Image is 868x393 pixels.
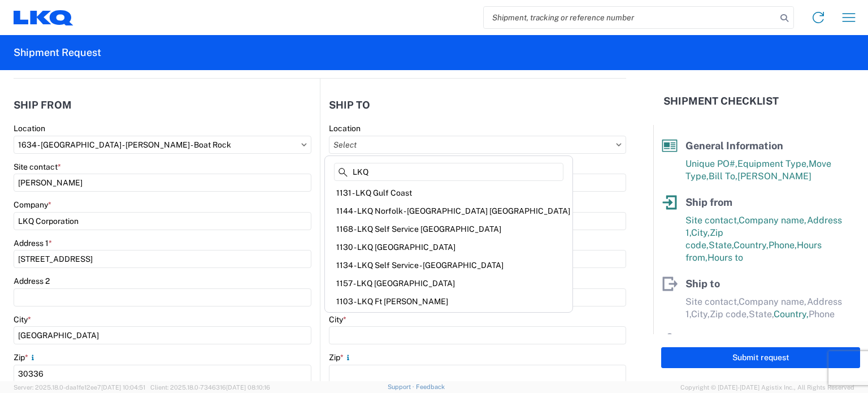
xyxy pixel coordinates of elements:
[769,240,797,251] span: Phone,
[14,46,101,59] h2: Shipment Request
[327,256,570,274] div: 1134 - LKQ Self Service - [GEOGRAPHIC_DATA]
[737,158,809,169] span: Equipment Type,
[329,352,353,362] label: Zip
[739,296,807,307] span: Company name,
[327,202,570,220] div: 1144 - LKQ Norfolk - [GEOGRAPHIC_DATA] [GEOGRAPHIC_DATA]
[14,123,45,133] label: Location
[327,184,570,202] div: 1131 - LKQ Gulf Coast
[14,276,50,286] label: Address 2
[685,158,737,169] span: Unique PO#,
[329,136,626,154] input: Select
[685,278,720,290] span: Ship to
[327,238,570,256] div: 1130 - LKQ [GEOGRAPHIC_DATA]
[685,196,732,208] span: Ship from
[734,240,769,251] span: Country,
[484,7,776,28] input: Shipment, tracking or reference number
[14,200,51,210] label: Company
[663,94,779,108] h2: Shipment Checklist
[691,227,710,238] span: City,
[329,123,361,133] label: Location
[14,238,52,248] label: Address 1
[749,309,774,319] span: State,
[708,252,743,263] span: Hours to
[14,100,72,111] h2: Ship from
[388,383,416,390] a: Support
[14,384,145,391] span: Server: 2025.18.0-daa1fe12ee7
[327,292,570,310] div: 1103 - LKQ Ft [PERSON_NAME]
[709,171,737,182] span: Bill To,
[327,274,570,292] div: 1157 - LKQ [GEOGRAPHIC_DATA]
[14,314,31,325] label: City
[226,384,270,391] span: [DATE] 08:10:16
[710,309,749,319] span: Zip code,
[737,171,811,182] span: [PERSON_NAME]
[101,384,145,391] span: [DATE] 10:04:51
[661,347,860,368] button: Submit request
[691,309,710,319] span: City,
[680,382,854,392] span: Copyright © [DATE]-[DATE] Agistix Inc., All Rights Reserved
[739,215,807,226] span: Company name,
[329,314,346,325] label: City
[329,100,370,111] h2: Ship to
[14,136,311,154] input: Select
[709,240,734,251] span: State,
[809,309,835,319] span: Phone
[416,383,445,390] a: Feedback
[685,215,739,226] span: Site contact,
[774,309,809,319] span: Country,
[14,162,61,172] label: Site contact
[14,352,37,362] label: Zip
[685,140,783,152] span: General Information
[685,296,739,307] span: Site contact,
[150,384,270,391] span: Client: 2025.18.0-7346316
[327,220,570,238] div: 1168 - LKQ Self Service [GEOGRAPHIC_DATA]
